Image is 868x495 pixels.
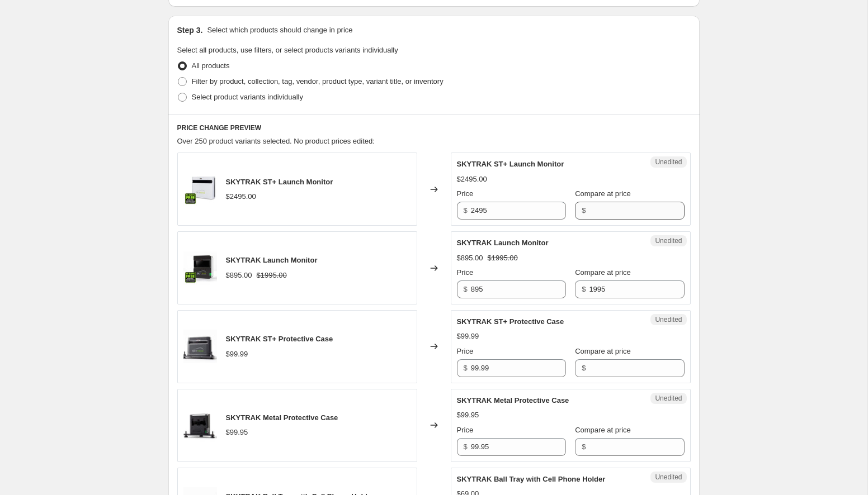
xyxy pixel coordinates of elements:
div: $2495.00 [226,191,256,202]
span: $ [582,364,586,372]
div: $99.99 [457,331,479,342]
span: $ [464,442,468,451]
strike: $1995.00 [257,270,287,281]
span: Filter by product, collection, tag, vendor, product type, variant title, or inventory [192,77,444,85]
span: Price [457,189,474,198]
h2: Step 3. [177,25,203,36]
span: Price [457,426,474,434]
span: Compare at price [575,268,631,277]
span: $ [582,206,586,215]
span: SKYTRAK ST+ Protective Case [226,335,333,343]
span: Select product variants individually [192,93,303,101]
div: $895.00 [457,253,483,264]
span: SKYTRAK Launch Monitor [226,256,318,264]
span: $ [464,285,468,293]
span: $ [582,285,586,293]
span: Select all products, use filters, or select products variants individually [177,46,398,54]
img: SKYTRAKOG_80x.jpg [183,251,217,285]
h6: PRICE CHANGE PREVIEW [177,123,691,132]
img: SKYTRAKST_Membership_80x.jpg [183,173,217,206]
span: $ [464,206,468,215]
span: $ [582,442,586,451]
div: $895.00 [226,270,252,281]
img: SKYTRAK_Launch_Monitor_Metal_Protective_Case_80x.jpg [183,408,217,442]
span: SKYTRAK Metal Protective Case [226,413,338,422]
span: Unedited [655,394,682,403]
div: $2495.00 [457,174,487,185]
span: Price [457,347,474,355]
img: SKYTRAK_plus_Protective_Case_80x.jpg [183,330,217,363]
span: SKYTRAK ST+ Launch Monitor [457,160,564,168]
p: Select which products should change in price [207,25,352,36]
span: Price [457,268,474,277]
span: SKYTRAK ST+ Protective Case [457,317,564,326]
div: $99.95 [226,427,248,438]
span: SKYTRAK Launch Monitor [457,239,549,247]
span: Compare at price [575,426,631,434]
div: $99.95 [457,410,479,421]
span: All products [192,61,230,70]
span: Unedited [655,158,682,166]
span: Compare at price [575,189,631,198]
div: $99.99 [226,349,248,360]
span: Unedited [655,236,682,245]
span: Over 250 product variants selected. No product prices edited: [177,137,375,145]
span: SKYTRAK Ball Tray with Cell Phone Holder [457,475,606,483]
span: SKYTRAK ST+ Launch Monitor [226,178,333,186]
span: Unedited [655,473,682,482]
span: $ [464,364,468,372]
strike: $1995.00 [488,253,518,264]
span: Compare at price [575,347,631,355]
span: SKYTRAK Metal Protective Case [457,396,569,404]
span: Unedited [655,315,682,324]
